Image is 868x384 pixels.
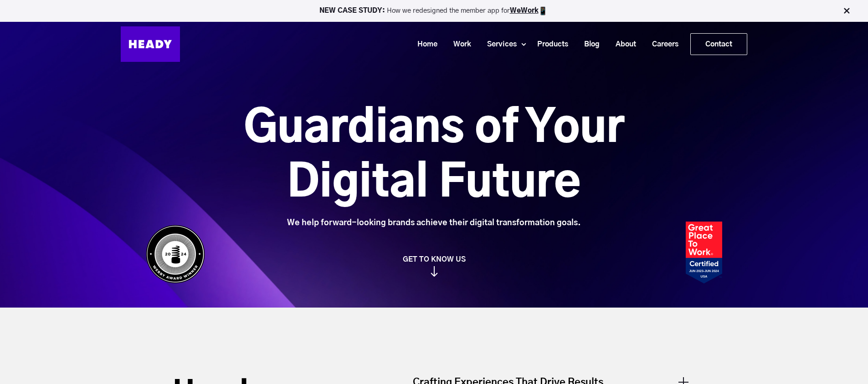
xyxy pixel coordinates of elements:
[193,101,675,211] h1: Guardians of Your Digital Future
[604,36,641,53] a: About
[842,6,851,15] img: Close Bar
[573,36,604,53] a: Blog
[141,255,727,277] a: GET TO KNOW US
[476,36,521,53] a: Services
[4,6,864,15] p: How we redesigned the member app for
[406,36,442,53] a: Home
[539,6,548,15] img: app emoji
[526,36,573,53] a: Products
[686,222,722,283] img: Heady_2023_Certification_Badge
[431,266,438,277] img: arrow_down
[193,218,675,228] div: We help forward-looking brands achieve their digital transformation goals.
[691,34,747,55] a: Contact
[319,7,387,14] strong: NEW CASE STUDY:
[121,26,180,62] img: Heady_Logo_Web-01 (1)
[510,7,539,14] a: WeWork
[442,36,476,53] a: Work
[641,36,683,53] a: Careers
[189,33,747,55] div: Navigation Menu
[146,225,205,283] img: Heady_WebbyAward_Winner-4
